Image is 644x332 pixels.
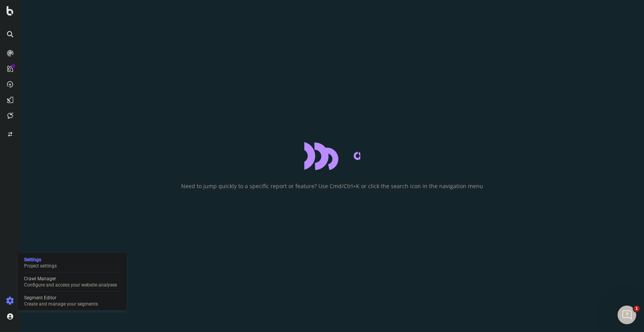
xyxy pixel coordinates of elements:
div: Segment Editor [24,295,98,301]
div: Configure and access your website analyses [24,282,117,288]
a: SettingsProject settings [21,256,124,270]
span: 1 [634,306,640,312]
a: Crawl ManagerConfigure and access your website analyses [21,275,124,289]
a: Segment EditorCreate and manage your segments [21,294,124,308]
div: Create and manage your segments [24,301,98,307]
div: Need to jump quickly to a specific report or feature? Use Cmd/Ctrl+K or click the search icon in ... [181,182,483,190]
div: animation [304,142,360,170]
iframe: Intercom live chat [618,306,636,324]
div: Crawl Manager [24,276,117,282]
div: Project settings [24,263,57,269]
div: Settings [24,257,57,263]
